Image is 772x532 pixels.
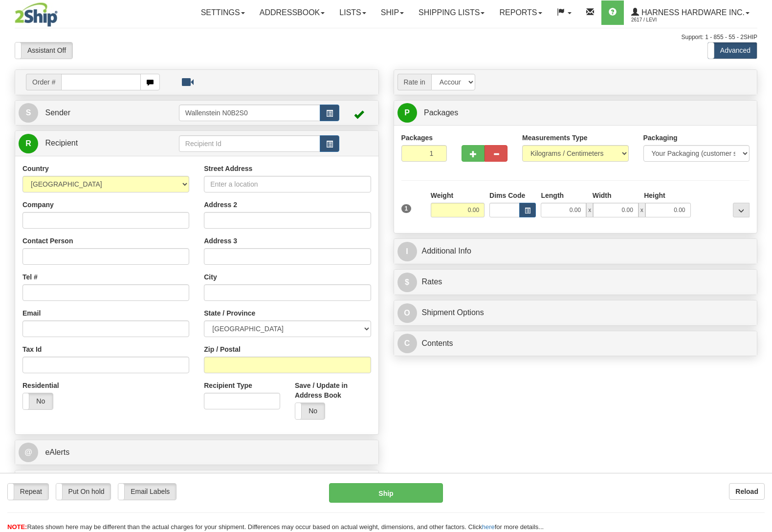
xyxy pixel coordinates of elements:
[22,344,42,354] label: Tax Id
[22,272,38,282] label: Tel #
[482,523,495,531] a: here
[397,74,431,90] span: Rate in
[295,403,325,419] label: No
[204,344,241,354] label: Zip / Postal
[19,443,38,462] span: @
[397,272,754,292] a: $Rates
[118,484,176,500] label: Email Labels
[492,0,549,25] a: Reports
[22,308,41,318] label: Email
[397,334,417,353] span: C
[204,176,371,192] input: Enter a location
[411,0,492,25] a: Shipping lists
[397,303,417,323] span: O
[204,200,237,210] label: Address 2
[179,105,320,121] input: Sender Id
[401,133,433,143] label: Packages
[15,33,757,42] div: Support: 1 - 855 - 55 - 2SHIP
[750,216,771,316] iframe: chat widget
[204,236,237,246] label: Address 3
[522,133,588,143] label: Measurements Type
[332,0,373,25] a: Lists
[295,381,371,400] label: Save / Update in Address Book
[541,191,564,200] label: Length
[204,381,252,390] label: Recipient Type
[586,203,593,217] span: x
[22,200,54,210] label: Company
[45,448,69,456] span: eAlerts
[19,134,38,153] span: R
[19,133,161,153] a: R Recipient
[15,43,72,59] label: Assistant Off
[643,133,678,143] label: Packaging
[397,103,754,123] a: P Packages
[19,103,179,123] a: S Sender
[397,334,754,354] a: CContents
[631,15,705,25] span: 2617 / Levi
[19,103,38,123] span: S
[639,8,745,17] span: Harness Hardware Inc.
[644,191,665,200] label: Height
[23,393,53,409] label: No
[489,191,525,200] label: Dims Code
[708,43,757,59] label: Advanced
[624,0,757,25] a: Harness Hardware Inc. 2617 / Levi
[22,381,59,390] label: Residential
[397,241,754,261] a: IAdditional Info
[639,203,645,217] span: x
[56,484,111,500] label: Put On hold
[204,308,255,318] label: State / Province
[252,0,332,25] a: Addressbook
[733,203,750,217] div: ...
[329,483,443,503] button: Ship
[22,164,49,173] label: Country
[729,483,765,500] button: Reload
[45,108,70,117] span: Sender
[374,0,411,25] a: Ship
[8,484,48,500] label: Repeat
[7,523,27,531] span: NOTE:
[19,443,375,463] a: @ eAlerts
[15,2,58,27] img: logo2617.jpg
[397,242,417,261] span: I
[431,191,453,200] label: Weight
[397,273,417,292] span: $
[401,204,412,213] span: 1
[194,0,252,25] a: Settings
[179,135,320,152] input: Recipient Id
[397,303,754,323] a: OShipment Options
[22,236,73,246] label: Contact Person
[735,488,758,495] b: Reload
[45,139,78,147] span: Recipient
[26,74,61,90] span: Order #
[397,103,417,123] span: P
[204,272,217,282] label: City
[204,164,252,173] label: Street Address
[424,108,458,117] span: Packages
[593,191,612,200] label: Width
